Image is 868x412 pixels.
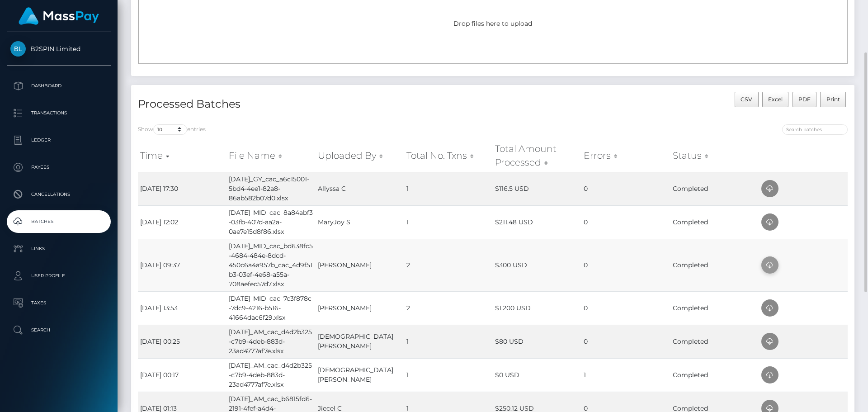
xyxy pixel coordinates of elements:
p: Dashboard [10,79,107,93]
button: Print [820,92,846,107]
button: PDF [793,92,817,107]
td: [DATE]_MID_cac_bd638fc5-4684-484e-8dcd-450c6a4a957b_cac_4d9f51b3-03ef-4e68-a55a-708aefec57d7.xlsx [226,239,315,291]
td: [DATE] 00:17 [138,358,226,392]
td: [DATE] 00:25 [138,325,226,358]
td: [PERSON_NAME] [316,291,404,325]
td: $1,200 USD [493,291,581,325]
a: Dashboard [7,75,111,97]
span: Print [826,96,840,103]
td: Completed [670,291,759,325]
td: [DATE] 12:02 [138,205,226,239]
a: Payees [7,156,111,179]
th: File Name: activate to sort column ascending [226,140,315,172]
span: B2SPIN Limited [7,45,111,53]
button: CSV [735,92,759,107]
img: MassPay Logo [19,7,99,25]
td: $80 USD [493,325,581,358]
span: Excel [768,96,783,103]
td: 0 [581,291,670,325]
p: User Profile [10,269,107,283]
span: Drop files here to upload [453,19,532,28]
td: Completed [670,205,759,239]
p: Links [10,242,107,256]
a: User Profile [7,265,111,287]
td: Completed [670,325,759,358]
span: PDF [798,96,811,103]
th: Total Amount Processed: activate to sort column ascending [493,140,581,172]
td: Allyssa C [316,172,404,205]
p: Taxes [10,296,107,310]
button: Excel [762,92,789,107]
a: Search [7,319,111,341]
td: Completed [670,172,759,205]
select: Showentries [153,124,187,135]
td: [DEMOGRAPHIC_DATA] [PERSON_NAME] [316,325,404,358]
td: [DATE]_AM_cac_d4d2b325-c7b9-4deb-883d-23ad4777af7e.xlsx [226,358,315,392]
p: Payees [10,161,107,174]
td: 0 [581,325,670,358]
a: Links [7,237,111,260]
h4: Processed Batches [138,96,486,112]
td: [DATE]_MID_cac_7c3f878c-7dc9-4216-b516-41664dac6f29.xlsx [226,291,315,325]
a: Ledger [7,129,111,152]
span: CSV [741,96,752,103]
td: $116.5 USD [493,172,581,205]
label: Show entries [138,124,206,135]
p: Batches [10,215,107,228]
p: Cancellations [10,188,107,201]
td: [DATE]_AM_cac_d4d2b325-c7b9-4deb-883d-23ad4777af7e.xlsx [226,325,315,358]
td: 1 [404,358,493,392]
td: 0 [581,205,670,239]
img: B2SPIN Limited [10,41,26,57]
td: [DATE]_GY_cac_a6c15001-5bd4-4ee1-82a8-86ab582b07d0.xlsx [226,172,315,205]
td: [DATE] 09:37 [138,239,226,291]
td: 1 [404,205,493,239]
td: $300 USD [493,239,581,291]
th: Status: activate to sort column ascending [670,140,759,172]
th: Time: activate to sort column ascending [138,140,226,172]
td: 1 [581,358,670,392]
th: Total No. Txns: activate to sort column ascending [404,140,493,172]
td: [PERSON_NAME] [316,239,404,291]
td: Completed [670,239,759,291]
td: [DATE] 13:53 [138,291,226,325]
td: [DEMOGRAPHIC_DATA] [PERSON_NAME] [316,358,404,392]
td: $0 USD [493,358,581,392]
input: Search batches [782,124,848,135]
th: Errors: activate to sort column ascending [581,140,670,172]
td: MaryJoy S [316,205,404,239]
th: Uploaded By: activate to sort column ascending [316,140,404,172]
td: [DATE] 17:30 [138,172,226,205]
td: Completed [670,358,759,392]
p: Search [10,323,107,337]
td: 0 [581,172,670,205]
td: 2 [404,239,493,291]
td: 2 [404,291,493,325]
a: Taxes [7,292,111,314]
a: Cancellations [7,183,111,206]
td: $211.48 USD [493,205,581,239]
a: Batches [7,210,111,233]
a: Transactions [7,102,111,124]
p: Transactions [10,106,107,120]
td: [DATE]_MID_cac_8a84abf3-03fb-407d-aa2a-0ae7e15d8f86.xlsx [226,205,315,239]
td: 1 [404,325,493,358]
p: Ledger [10,133,107,147]
td: 0 [581,239,670,291]
td: 1 [404,172,493,205]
